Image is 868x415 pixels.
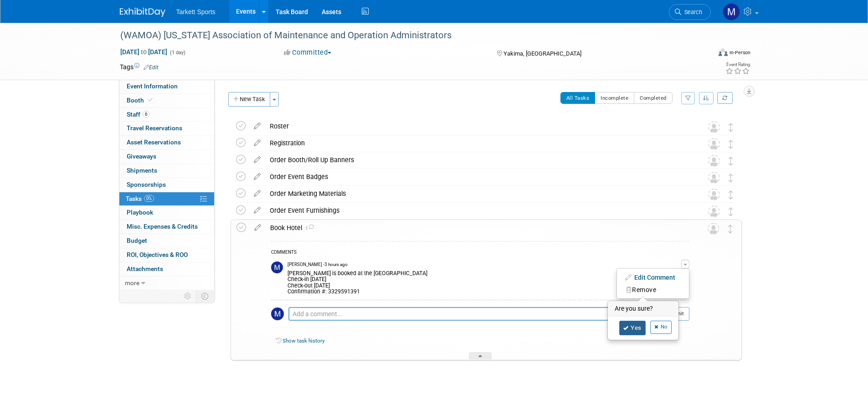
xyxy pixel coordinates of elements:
[717,92,733,104] a: Refresh
[249,173,265,181] a: edit
[180,290,196,302] td: Personalize Event Tab Strip
[282,338,324,344] a: Show task history
[144,64,159,71] a: Edit
[120,48,168,56] span: [DATE] [DATE]
[249,139,265,147] a: edit
[265,118,690,134] div: Roster
[119,150,214,164] a: Giveaways
[595,92,634,104] button: Incomplete
[120,62,159,72] td: Tags
[119,262,214,276] a: Attachments
[729,190,733,199] i: Move task
[144,195,154,202] span: 0%
[249,190,265,198] a: edit
[708,189,720,200] img: Unassigned
[195,290,214,302] td: Toggle Event Tabs
[266,220,689,236] div: Book Hotel
[119,122,214,135] a: Travel Reservations
[265,169,690,184] div: Order Event Badges
[127,181,166,188] span: Sponsorships
[249,122,265,130] a: edit
[265,152,690,168] div: Order Booth/Roll Up Banners
[119,277,214,290] a: more
[169,50,185,56] span: (1 day)
[125,279,139,287] span: more
[621,284,661,296] button: Remove
[271,261,283,273] img: Mathieu Martel
[708,121,720,133] img: Unassigned
[634,92,673,104] button: Completed
[608,302,678,316] h3: Are you sure?
[265,135,690,151] div: Registration
[249,206,265,215] a: edit
[119,80,214,93] a: Event Information
[265,186,690,201] div: Order Marketing Materials
[729,157,733,165] i: Move task
[729,123,733,132] i: Move task
[119,234,214,248] a: Budget
[127,97,154,104] span: Booth
[127,111,149,118] span: Staff
[729,140,733,149] i: Move task
[729,207,733,216] i: Move task
[127,138,181,146] span: Asset Reservations
[708,223,719,235] img: Unassigned
[119,220,214,234] a: Misc. Expenses & Credits
[127,124,182,132] span: Travel Reservations
[708,205,720,217] img: Unassigned
[725,62,750,67] div: Event Rating
[719,49,728,56] img: Format-Inperson.png
[127,265,163,272] span: Attachments
[119,206,214,220] a: Playbook
[228,92,270,107] button: New Task
[288,268,681,296] div: [PERSON_NAME] is booked at the [GEOGRAPHIC_DATA] Check-in [DATE] Check-out [DATE] Confirmation #:...
[119,136,214,149] a: Asset Reservations
[119,108,214,122] a: Staff6
[127,237,147,244] span: Budget
[729,49,750,56] div: In-Person
[176,8,216,15] span: Tarkett Sports
[617,271,689,284] a: Edit Comment
[650,321,672,334] a: No
[271,248,689,258] div: COMMENTS
[127,223,198,230] span: Misc. Expenses & Credits
[503,50,581,57] span: Yakima, [GEOGRAPHIC_DATA]
[619,321,646,335] a: Yes
[708,172,720,184] img: Unassigned
[126,195,154,202] span: Tasks
[723,3,740,20] img: Mathieu Martel
[708,155,720,167] img: Unassigned
[127,167,157,174] span: Shipments
[148,97,153,102] i: Booth reservation complete
[669,4,711,20] a: Search
[117,27,697,44] div: (WAMOA) [US_STATE] Association of Maintenance and Operation Administrators
[560,92,596,104] button: All Tasks
[120,8,165,17] img: ExhibitDay
[127,82,178,90] span: Event Information
[127,153,156,160] span: Giveaways
[708,138,720,150] img: Unassigned
[143,111,149,118] span: 6
[127,209,153,216] span: Playbook
[281,48,335,57] button: Committed
[681,9,702,15] span: Search
[119,164,214,178] a: Shipments
[657,47,751,61] div: Event Format
[249,156,265,164] a: edit
[288,261,348,268] span: [PERSON_NAME] - 3 hours ago
[119,192,214,206] a: Tasks0%
[302,225,314,231] span: 1
[728,225,733,233] i: Move task
[127,251,188,258] span: ROI, Objectives & ROO
[729,174,733,182] i: Move task
[271,307,284,320] img: Mathieu Martel
[119,178,214,192] a: Sponsorships
[250,224,266,232] a: edit
[119,248,214,262] a: ROI, Objectives & ROO
[139,48,148,56] span: to
[119,94,214,108] a: Booth
[265,203,690,218] div: Order Event Furnishings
